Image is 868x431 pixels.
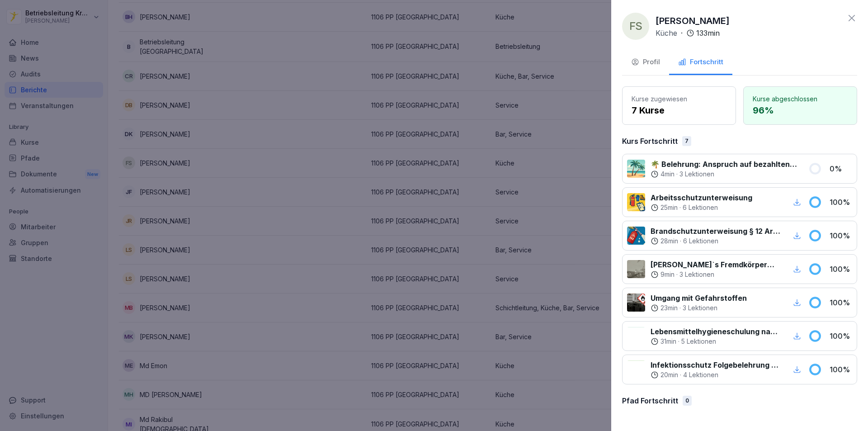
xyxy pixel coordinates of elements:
p: [PERSON_NAME] [656,14,730,28]
div: · [651,303,747,313]
p: 4 Lektionen [683,370,718,379]
p: 100 % [830,197,852,208]
p: 4 min [660,170,675,179]
p: Umgang mit Gefahrstoffen [651,293,747,303]
p: Brandschutzunterweisung § 12 ArbSchG [651,226,780,237]
p: Pfad Fortschritt [622,395,678,406]
p: 6 Lektionen [683,203,718,212]
div: Profil [631,57,660,67]
p: 3 Lektionen [683,303,717,313]
p: Arbeitsschutzunterweisung [651,192,752,203]
button: Fortschritt [669,51,732,75]
button: Profil [622,51,669,75]
p: 31 min [660,337,676,346]
p: 28 min [660,237,678,246]
div: · [651,203,752,212]
div: · [651,370,780,379]
div: · [651,337,780,346]
p: 100 % [830,297,852,308]
p: 🌴 Belehrung: Anspruch auf bezahlten Erholungsurlaub und [PERSON_NAME] [651,159,797,170]
p: 23 min [660,303,678,313]
p: 6 Lektionen [683,237,718,246]
div: · [651,270,780,279]
p: 25 min [660,203,678,212]
p: 100 % [830,331,852,341]
p: 100 % [830,364,852,375]
p: 3 Lektionen [679,270,714,279]
div: · [651,170,797,179]
p: 133 min [696,28,720,38]
p: 5 Lektionen [681,337,716,346]
p: 100 % [830,264,852,275]
div: 7 [682,136,691,146]
p: 20 min [660,370,678,379]
p: 3 Lektionen [679,170,714,179]
p: 7 Kurse [632,104,726,117]
p: Lebensmittelhygieneschulung nach EU-Verordnung (EG) Nr. 852 / 2004 [651,326,780,337]
p: Kurs Fortschritt [622,136,678,147]
div: FS [622,13,649,40]
p: 100 % [830,230,852,241]
p: 9 min [660,270,675,279]
p: 0 % [830,163,852,174]
div: · [656,28,720,38]
div: 0 [683,396,692,406]
p: Kurse zugewiesen [632,94,726,104]
p: [PERSON_NAME]`s Fremdkörpermanagement [651,259,780,270]
div: Fortschritt [678,57,723,67]
div: · [651,237,780,246]
p: 96 % [753,104,848,117]
p: Infektionsschutz Folgebelehrung (nach §43 IfSG) [651,360,780,370]
p: Kurse abgeschlossen [753,94,848,104]
p: Küche [656,28,677,38]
